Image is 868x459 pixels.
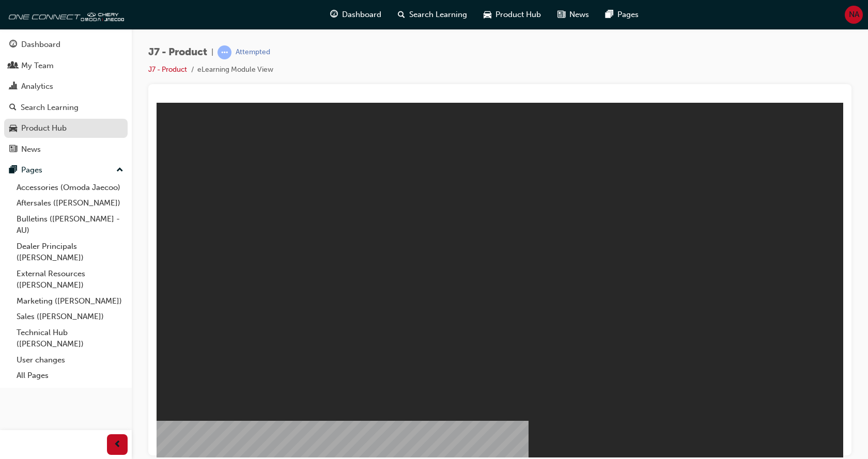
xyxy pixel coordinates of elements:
span: pages-icon [9,166,17,175]
div: My Team [21,60,54,72]
span: search-icon [398,8,405,21]
span: learningRecordVerb_ATTEMPT-icon [218,45,231,59]
a: Sales ([PERSON_NAME]) [12,309,128,325]
span: car-icon [484,8,491,21]
button: NA [845,6,863,24]
span: Dashboard [342,9,381,21]
a: Analytics [4,77,128,96]
span: pages-icon [606,8,613,21]
span: guage-icon [330,8,338,21]
span: people-icon [9,61,17,71]
span: prev-icon [114,438,121,451]
a: car-iconProduct Hub [475,4,549,25]
div: News [21,144,41,155]
a: Dealer Principals ([PERSON_NAME]) [12,239,128,266]
span: Search Learning [409,9,467,21]
img: oneconnect [5,4,124,25]
a: J7 - Product [148,65,187,74]
div: Analytics [21,81,53,92]
span: NA [849,9,859,21]
a: Aftersales ([PERSON_NAME]) [12,195,128,211]
span: News [569,9,589,21]
span: Product Hub [495,9,541,21]
div: Search Learning [21,102,79,114]
a: guage-iconDashboard [322,4,390,25]
a: Bulletins ([PERSON_NAME] - AU) [12,211,128,239]
a: News [4,140,128,159]
span: chart-icon [9,82,17,91]
a: Accessories (Omoda Jaecoo) [12,180,128,196]
span: J7 - Product [148,46,207,58]
li: eLearning Module View [197,64,273,76]
span: news-icon [9,145,17,154]
div: Attempted [236,48,270,57]
button: Pages [4,161,128,180]
span: news-icon [557,8,565,21]
button: DashboardMy TeamAnalyticsSearch LearningProduct HubNews [4,33,128,161]
div: Dashboard [21,39,60,51]
a: Dashboard [4,35,128,54]
a: All Pages [12,368,128,384]
div: Pages [21,164,42,176]
span: | [211,46,213,58]
a: Product Hub [4,119,128,138]
a: Marketing ([PERSON_NAME]) [12,293,128,309]
span: up-icon [116,164,123,177]
a: My Team [4,56,128,75]
div: Product Hub [21,122,67,134]
a: search-iconSearch Learning [390,4,475,25]
span: car-icon [9,124,17,133]
a: User changes [12,352,128,368]
a: news-iconNews [549,4,597,25]
a: Search Learning [4,98,128,117]
a: pages-iconPages [597,4,647,25]
a: Technical Hub ([PERSON_NAME]) [12,325,128,352]
a: External Resources ([PERSON_NAME]) [12,266,128,293]
span: guage-icon [9,40,17,50]
span: Pages [617,9,639,21]
span: search-icon [9,103,17,113]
